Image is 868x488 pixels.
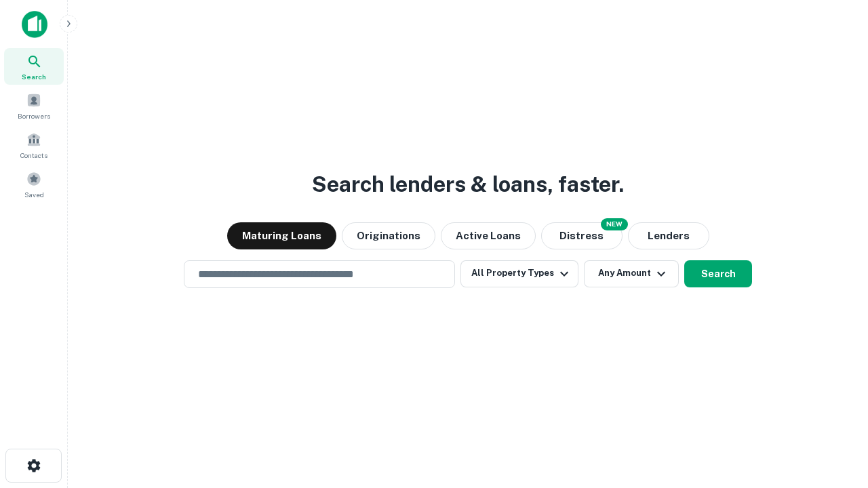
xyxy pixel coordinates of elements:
h3: Search lenders & loans, faster. [312,168,624,201]
iframe: Chat Widget [800,380,868,445]
span: Saved [24,189,44,200]
a: Contacts [4,127,64,163]
button: Maturing Loans [227,222,336,249]
button: Originations [342,222,435,249]
button: Lenders [628,222,709,249]
button: Active Loans [441,222,536,249]
button: All Property Types [460,260,578,287]
a: Search [4,48,64,85]
button: Any Amount [584,260,679,287]
span: Borrowers [18,110,50,121]
span: Search [22,71,46,82]
img: capitalize-icon.png [22,11,47,38]
span: Contacts [20,150,47,161]
a: Saved [4,166,64,203]
div: NEW [601,218,628,230]
a: Borrowers [4,87,64,124]
button: Search distressed loans with lien and other non-mortgage details. [541,222,623,249]
button: Search [684,260,752,287]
